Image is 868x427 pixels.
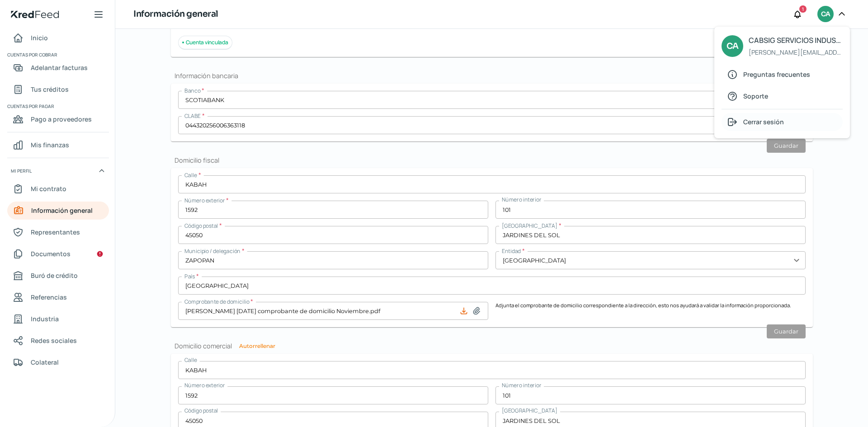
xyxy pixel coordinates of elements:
[31,139,69,150] span: Mis finanzas
[7,288,109,306] a: Referencias
[767,139,806,153] button: Guardar
[502,247,521,255] span: Entidad
[184,407,218,414] span: Código postal
[31,226,80,238] span: Representantes
[767,324,806,338] button: Guardar
[31,270,78,281] span: Buró de crédito
[502,222,557,230] span: [GEOGRAPHIC_DATA]
[31,205,93,216] span: Información general
[184,171,197,179] span: Calle
[31,335,77,346] span: Redes sociales
[749,34,842,47] span: CABSIG SERVICIOS INDUSTRIALES S DE RL DE CV
[31,32,48,43] span: Inicio
[184,112,201,120] span: CLABE
[7,310,109,328] a: Industria
[178,36,232,50] div: Cuenta vinculada
[7,202,109,220] a: Información general
[31,84,69,95] span: Tus créditos
[7,136,109,154] a: Mis finanzas
[31,291,67,303] span: Referencias
[31,113,92,125] span: Pago a proveedores
[184,197,225,204] span: Número exterior
[7,80,109,99] a: Tus créditos
[184,298,249,305] span: Comprobante de domicilio
[184,272,195,280] span: País
[11,167,32,175] span: Mi perfil
[7,332,109,350] a: Redes sociales
[184,381,225,389] span: Número exterior
[7,29,109,47] a: Inicio
[133,8,218,21] h1: Información general
[31,248,71,259] span: Documentos
[7,267,109,285] a: Buró de crédito
[239,343,275,349] button: Autorrellenar
[743,116,784,127] span: Cerrar sesión
[7,110,109,128] a: Pago a proveedores
[7,102,108,110] span: Cuentas por pagar
[31,183,66,194] span: Mi contrato
[184,356,197,364] span: Calle
[184,247,241,255] span: Municipio / delegación
[7,353,109,371] a: Colateral
[31,357,59,368] span: Colateral
[502,407,557,414] span: [GEOGRAPHIC_DATA]
[502,196,541,203] span: Número interior
[7,51,108,59] span: Cuentas por cobrar
[171,71,813,80] h2: Información bancaria
[502,381,541,389] span: Número interior
[743,69,810,80] span: Preguntas frecuentes
[821,9,830,20] span: CA
[7,245,109,263] a: Documentos
[7,59,109,77] a: Adelantar facturas
[184,87,200,94] span: Banco
[31,313,59,324] span: Industria
[743,90,768,102] span: Soporte
[171,342,813,350] h2: Domicilio comercial
[7,223,109,241] a: Representantes
[726,39,738,53] span: CA
[184,222,218,230] span: Código postal
[171,156,813,164] h2: Domicilio fiscal
[495,302,806,320] p: Adjunta el comprobante de domicilio correspondiente a la dirección, esto nos ayudará a validar la...
[802,5,804,13] span: 1
[7,180,109,198] a: Mi contrato
[749,47,842,58] span: [PERSON_NAME][EMAIL_ADDRESS][DOMAIN_NAME]
[31,62,88,73] span: Adelantar facturas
